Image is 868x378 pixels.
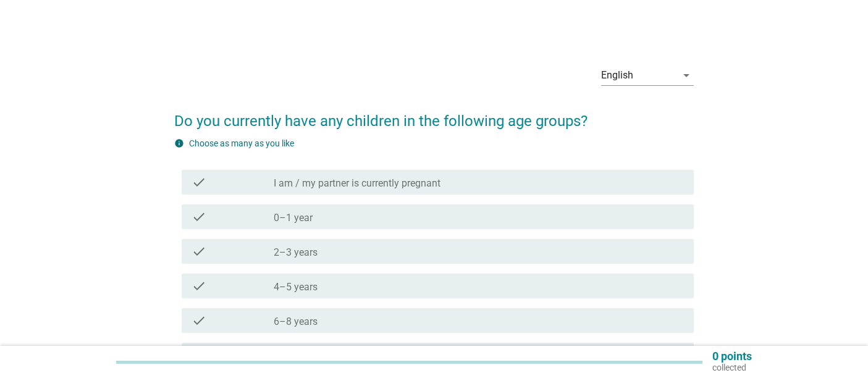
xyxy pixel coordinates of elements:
[192,313,206,328] i: check
[189,138,294,148] label: Choose as many as you like
[192,279,206,293] i: check
[274,316,318,328] label: 6–8 years
[274,281,318,293] label: 4–5 years
[712,351,752,362] p: 0 points
[192,175,206,190] i: check
[274,212,313,224] label: 0–1 year
[712,362,752,373] p: collected
[679,68,694,83] i: arrow_drop_down
[174,98,694,132] h2: Do you currently have any children in the following age groups?
[192,244,206,259] i: check
[601,70,633,81] div: English
[174,138,184,148] i: info
[192,209,206,224] i: check
[274,177,440,190] label: I am / my partner is currently pregnant
[274,246,318,259] label: 2–3 years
